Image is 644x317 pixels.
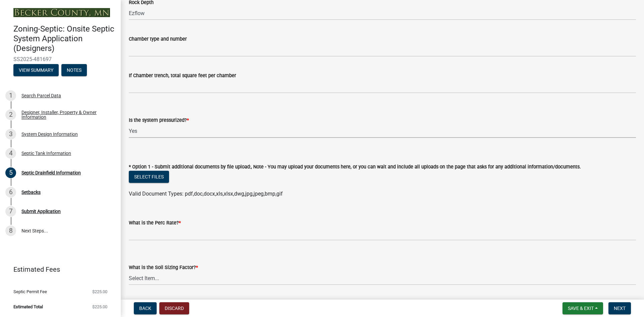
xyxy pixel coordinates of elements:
label: If Chamber trench, total square feet per chamber [129,73,236,78]
span: $225.00 [92,289,107,294]
button: Discard [159,302,189,314]
span: Valid Document Types: pdf,doc,docx,xls,xlsx,dwg,jpg,jpeg,bmp,gif [129,191,283,197]
span: Back [139,306,151,311]
div: Designer, Installer, Property & Owner Information [21,110,110,119]
div: 7 [5,206,16,217]
div: 3 [5,129,16,140]
img: Becker County, Minnesota [13,8,110,17]
div: 8 [5,225,16,236]
label: Rock Depth [129,0,154,5]
span: Septic Permit Fee [13,289,47,294]
div: Septic Drainfield Information [21,170,81,175]
button: Back [134,302,157,314]
button: Save & Exit [562,302,603,314]
span: $225.00 [92,305,107,309]
span: Estimated Total [13,305,43,309]
button: Notes [61,64,87,76]
div: System Design Information [21,132,78,137]
div: Setbacks [21,190,41,195]
div: Submit Application [21,209,61,214]
h4: Zoning-Septic: Onsite Septic System Application (Designers) [13,24,115,53]
wm-modal-confirm: Summary [13,68,59,73]
span: Save & Exit [568,306,594,311]
div: Septic Tank Information [21,151,71,156]
label: Chamber type and number [129,37,187,42]
div: 4 [5,148,16,159]
label: What is the Perc Rate? [129,221,181,225]
label: What is the Soil Sizing Factor? [129,265,198,270]
div: 2 [5,109,16,120]
button: Select files [129,171,169,183]
div: Search Parcel Data [21,93,61,98]
a: Estimated Fees [5,263,110,276]
span: SS2025-481697 [13,56,107,62]
label: * Option 1 - Submit additional documents by file upload:, Note - You may upload your documents he... [129,165,581,169]
label: Is the system pressurized? [129,118,189,123]
div: 1 [5,90,16,101]
span: Next [614,306,626,311]
div: 6 [5,187,16,198]
wm-modal-confirm: Notes [61,68,87,73]
button: View Summary [13,64,59,76]
button: Next [608,302,631,314]
div: 5 [5,167,16,178]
